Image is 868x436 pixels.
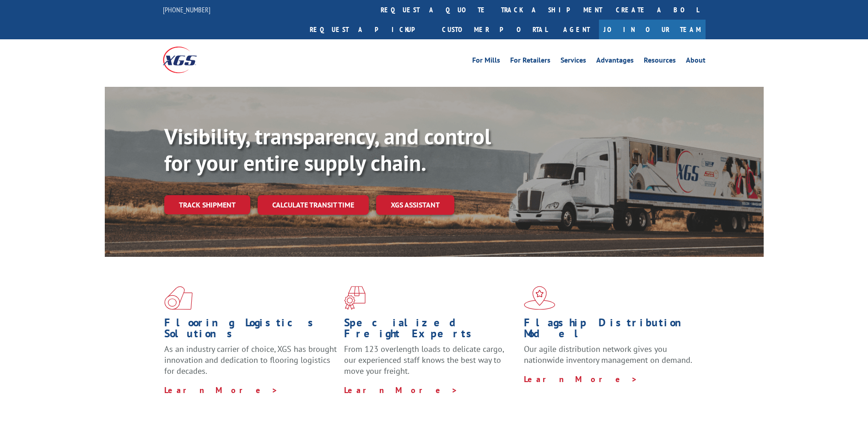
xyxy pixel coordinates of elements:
span: As an industry carrier of choice, XGS has brought innovation and dedication to flooring logistics... [164,344,337,376]
a: XGS ASSISTANT [376,195,454,215]
a: Track shipment [164,195,250,214]
h1: Flooring Logistics Solutions [164,317,337,344]
a: [PHONE_NUMBER] [163,5,210,14]
a: Request a pickup [303,20,435,39]
a: Learn More > [524,374,638,384]
a: Calculate transit time [258,195,369,215]
a: About [686,57,706,67]
a: Customer Portal [435,20,554,39]
a: Learn More > [164,385,278,395]
a: Services [561,57,586,67]
a: For Retailers [510,57,550,67]
a: Advantages [596,57,634,67]
b: Visibility, transparency, and control for your entire supply chain. [164,122,491,177]
h1: Specialized Freight Experts [344,317,517,344]
span: Our agile distribution network gives you nationwide inventory management on demand. [524,344,692,365]
a: For Mills [472,57,500,67]
h1: Flagship Distribution Model [524,317,697,344]
a: Resources [644,57,676,67]
p: From 123 overlength loads to delicate cargo, our experienced staff knows the best way to move you... [344,344,517,384]
a: Agent [554,20,599,39]
img: xgs-icon-total-supply-chain-intelligence-red [164,286,193,310]
a: Join Our Team [599,20,706,39]
a: Learn More > [344,385,458,395]
img: xgs-icon-focused-on-flooring-red [344,286,366,310]
img: xgs-icon-flagship-distribution-model-red [524,286,555,310]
